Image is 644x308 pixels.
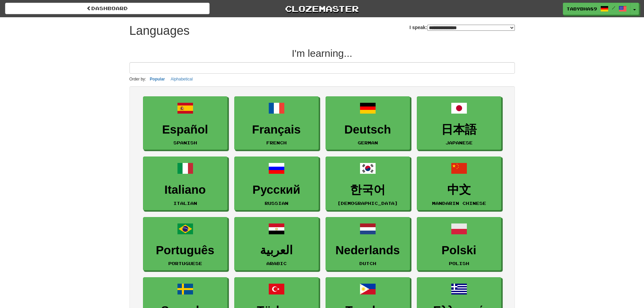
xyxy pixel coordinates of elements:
h3: Polski [421,244,498,257]
small: German [358,140,378,145]
small: Polish [449,261,469,266]
small: Japanese [446,140,473,145]
h3: Italiano [147,183,224,196]
small: Spanish [173,140,197,145]
h3: Español [147,123,224,136]
a: 日本語Japanese [417,96,501,150]
label: I speak: [409,24,515,31]
h3: Português [147,244,224,257]
a: FrançaisFrench [234,96,319,150]
small: Russian [265,201,288,206]
a: العربيةArabic [234,217,319,271]
a: 한국어[DEMOGRAPHIC_DATA] [326,157,410,210]
h3: 한국어 [329,183,406,196]
small: [DEMOGRAPHIC_DATA] [337,201,398,206]
a: PortuguêsPortuguese [143,217,228,271]
span: / [612,5,615,10]
select: I speak: [427,25,515,31]
h3: Nederlands [329,244,406,257]
small: Order by: [129,77,146,81]
h3: العربية [238,244,315,257]
small: Italian [173,201,197,206]
a: EspañolSpanish [143,96,228,150]
button: Alphabetical [169,75,195,83]
h3: Deutsch [329,123,406,136]
h2: I'm learning... [129,48,515,59]
h1: Languages [129,24,190,38]
small: Dutch [359,261,376,266]
h3: Русский [238,183,315,196]
a: Clozemaster [220,3,424,15]
small: French [266,140,287,145]
h3: 日本語 [421,123,498,136]
a: NederlandsDutch [326,217,410,271]
a: dashboard [5,3,210,14]
a: tabybha89 / [563,3,630,15]
span: tabybha89 [567,6,597,12]
a: DeutschGerman [326,96,410,150]
a: РусскийRussian [234,157,319,210]
h3: Français [238,123,315,136]
small: Arabic [266,261,287,266]
a: ItalianoItalian [143,157,228,210]
h3: 中文 [421,183,498,196]
small: Mandarin Chinese [432,201,486,206]
button: Popular [148,75,167,83]
small: Portuguese [168,261,202,266]
a: PolskiPolish [417,217,501,271]
a: 中文Mandarin Chinese [417,157,501,210]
